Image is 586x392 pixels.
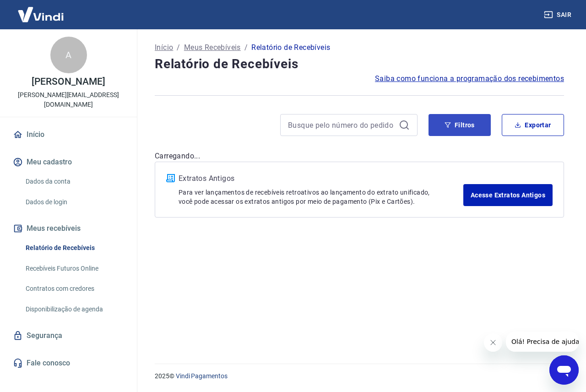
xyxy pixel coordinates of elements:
p: Extratos Antigos [179,173,463,184]
a: Início [155,42,173,53]
a: Fale conosco [11,353,126,373]
a: Dados de login [22,193,126,212]
a: Segurança [11,326,126,346]
a: Disponibilização de agenda [22,300,126,319]
div: A [50,37,87,73]
a: Contratos com credores [22,279,126,298]
p: 2025 © [155,371,564,381]
a: Relatório de Recebíveis [22,239,126,257]
a: Vindi Pagamentos [176,372,228,380]
span: Olá! Precisa de ajuda? [5,6,77,14]
a: Meus Recebíveis [184,42,241,53]
a: Dados da conta [22,172,126,191]
p: [PERSON_NAME][EMAIL_ADDRESS][DOMAIN_NAME] [7,90,130,109]
iframe: Fechar mensagem [484,333,502,352]
p: Para ver lançamentos de recebíveis retroativos ao lançamento do extrato unificado, você pode aces... [179,188,463,206]
input: Busque pelo número do pedido [288,118,395,132]
h4: Relatório de Recebíveis [155,55,564,73]
button: Filtros [429,114,491,136]
p: / [177,42,180,53]
p: Relatório de Recebíveis [251,42,330,53]
img: ícone [166,174,175,182]
a: Acesse Extratos Antigos [463,184,553,206]
p: Carregando... [155,151,564,162]
a: Saiba como funciona a programação dos recebimentos [375,73,564,84]
button: Meus recebíveis [11,218,126,239]
p: / [244,42,248,53]
p: [PERSON_NAME] [32,77,105,87]
iframe: Botão para abrir a janela de mensagens [549,355,579,385]
iframe: Mensagem da empresa [506,332,579,352]
a: Início [11,125,126,145]
button: Exportar [502,114,564,136]
img: Vindi [11,0,71,28]
button: Meu cadastro [11,152,126,172]
button: Sair [542,6,575,23]
a: Recebíveis Futuros Online [22,259,126,278]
